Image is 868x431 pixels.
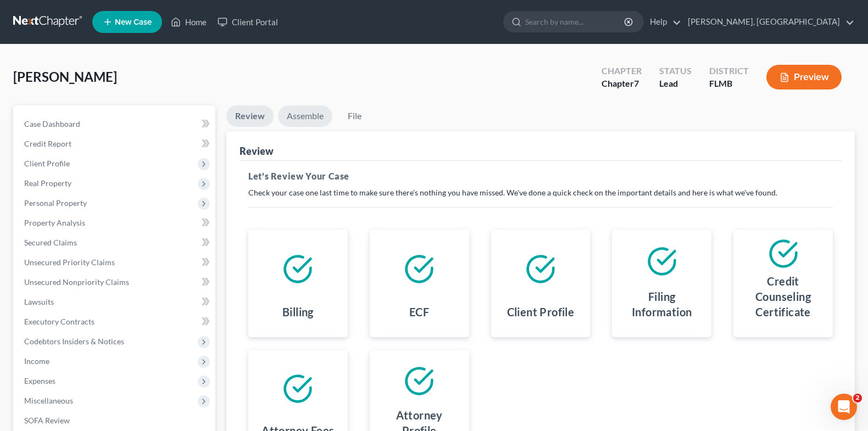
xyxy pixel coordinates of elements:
[115,18,152,26] span: New Case
[831,394,857,420] iframe: Intercom live chat
[15,233,215,253] a: Secured Claims
[13,69,117,85] span: [PERSON_NAME]
[282,304,314,320] h4: Billing
[15,411,215,430] a: SOFA Review
[165,12,212,32] a: Home
[659,65,692,77] div: Status
[248,187,833,198] p: Check your case one last time to make sure there's nothing you have missed. We've done a quick ch...
[15,213,215,233] a: Property Analysis
[278,105,332,127] a: Assemble
[24,356,49,366] span: Income
[15,272,215,292] a: Unsecured Nonpriority Claims
[15,253,215,272] a: Unsecured Priority Claims
[24,277,129,287] span: Unsecured Nonpriority Claims
[240,144,274,158] div: Review
[24,198,87,208] span: Personal Property
[602,77,642,90] div: Chapter
[525,12,626,32] input: Search by name...
[709,77,749,90] div: FLMB
[15,312,215,332] a: Executory Contracts
[853,394,862,402] span: 2
[15,114,215,134] a: Case Dashboard
[24,297,54,306] span: Lawsuits
[24,238,77,247] span: Secured Claims
[507,304,575,320] h4: Client Profile
[24,258,115,267] span: Unsecured Priority Claims
[602,65,642,77] div: Chapter
[24,317,94,326] span: Executory Contracts
[634,78,639,88] span: 7
[709,65,749,77] div: District
[766,65,842,89] button: Preview
[337,105,372,127] a: File
[644,12,681,32] a: Help
[15,292,215,312] a: Lawsuits
[682,12,854,32] a: [PERSON_NAME], [GEOGRAPHIC_DATA]
[24,159,70,168] span: Client Profile
[24,218,85,227] span: Property Analysis
[24,119,80,128] span: Case Dashboard
[409,304,429,320] h4: ECF
[212,12,283,32] a: Client Portal
[24,376,55,385] span: Expenses
[24,139,71,148] span: Credit Report
[24,416,70,425] span: SOFA Review
[15,134,215,154] a: Credit Report
[248,170,833,183] h5: Let's Review Your Case
[659,77,692,90] div: Lead
[742,273,824,320] h4: Credit Counseling Certificate
[226,105,274,127] a: Review
[24,178,71,188] span: Real Property
[24,396,73,405] span: Miscellaneous
[621,289,703,320] h4: Filing Information
[24,337,124,346] span: Codebtors Insiders & Notices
